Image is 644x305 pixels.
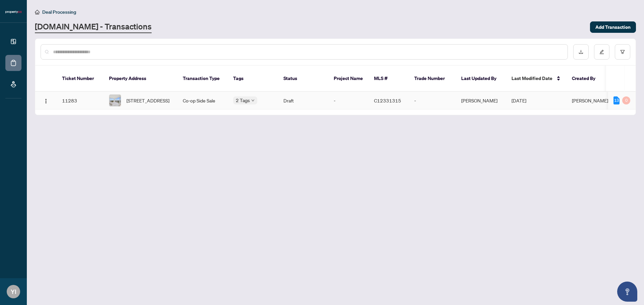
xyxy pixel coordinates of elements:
td: Co-op Side Sale [177,92,228,109]
span: down [251,99,255,102]
th: Created By [567,66,607,92]
button: Logo [41,95,51,106]
td: - [328,92,369,109]
div: 13 [613,96,620,104]
button: download [573,44,589,60]
th: Ticket Number [57,66,104,92]
td: - [409,92,456,109]
a: [DOMAIN_NAME] - Transactions [35,21,152,33]
th: Status [278,66,328,92]
div: 0 [622,96,630,104]
th: MLS # [369,66,409,92]
span: Add Transaction [595,22,631,32]
span: YI [11,287,16,296]
th: Last Updated By [456,66,506,92]
span: [STREET_ADDRESS] [126,97,169,104]
img: logo [5,10,21,14]
button: Open asap [617,282,637,302]
td: [PERSON_NAME] [456,92,506,109]
span: edit [599,50,604,54]
img: Logo [43,98,49,104]
th: Trade Number [409,66,456,92]
span: Deal Processing [42,9,76,15]
td: 11283 [57,92,104,109]
span: filter [620,50,625,54]
th: Tags [228,66,278,92]
span: 2 Tags [236,96,250,104]
span: [DATE] [512,97,526,103]
span: download [579,50,583,54]
button: Add Transaction [590,21,636,33]
span: C12331315 [374,97,401,103]
button: filter [615,44,630,60]
img: thumbnail-img [109,95,121,106]
span: [PERSON_NAME] [572,97,608,103]
th: Transaction Type [177,66,228,92]
th: Last Modified Date [506,66,567,92]
td: Draft [278,92,328,109]
th: Project Name [328,66,369,92]
span: home [35,10,40,14]
button: edit [594,44,609,60]
th: Property Address [104,66,177,92]
span: Last Modified Date [512,75,552,82]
